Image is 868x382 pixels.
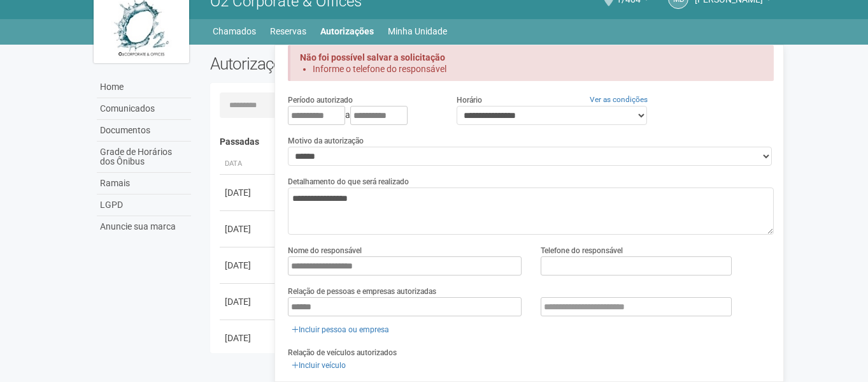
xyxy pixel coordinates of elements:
[288,106,437,125] div: a
[320,22,374,40] a: Autorizações
[97,142,191,173] a: Grade de Horários dos Ônibus
[270,22,306,40] a: Reservas
[288,323,393,337] a: Incluir pessoa ou empresa
[541,245,623,256] label: Telefone do responsável
[213,22,256,40] a: Chamados
[225,295,272,308] div: [DATE]
[288,286,436,297] label: Relação de pessoas e empresas autorizadas
[288,347,397,358] label: Relação de veículos autorizados
[288,94,353,106] label: Período autorizado
[225,223,272,235] div: [DATE]
[220,137,765,147] h4: Passadas
[225,186,272,199] div: [DATE]
[97,195,191,216] a: LGPD
[388,22,447,40] a: Minha Unidade
[225,332,272,344] div: [DATE]
[288,358,350,372] a: Incluir veículo
[225,259,272,272] div: [DATE]
[288,245,362,256] label: Nome do responsável
[210,54,483,73] h2: Autorizações
[97,173,191,195] a: Ramais
[313,63,751,75] li: Informe o telefone do responsável
[97,98,191,120] a: Comunicados
[97,77,191,98] a: Home
[220,154,277,175] th: Data
[300,52,445,62] strong: Não foi possível salvar a solicitação
[590,95,648,104] a: Ver as condições
[457,94,482,106] label: Horário
[97,120,191,142] a: Documentos
[97,216,191,237] a: Anuncie sua marca
[288,176,409,187] label: Detalhamento do que será realizado
[288,135,364,147] label: Motivo da autorização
